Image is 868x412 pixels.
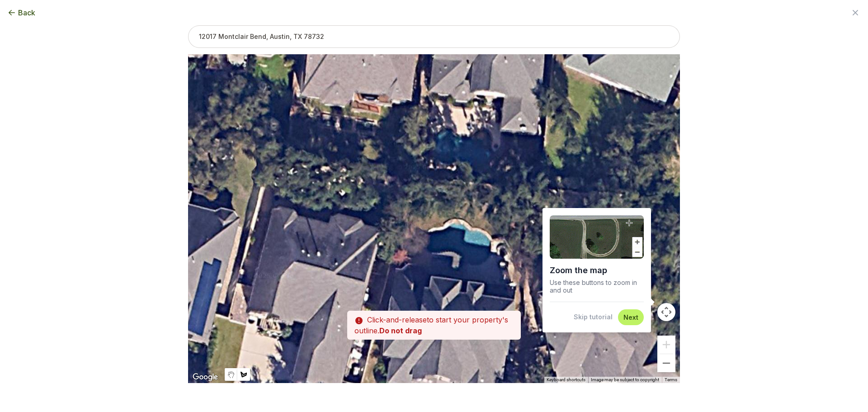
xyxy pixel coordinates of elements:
[657,303,675,321] button: Map camera controls
[190,371,220,383] img: Google
[550,262,644,279] h1: Zoom the map
[591,377,659,382] span: Image may be subject to copyright
[237,368,250,381] button: Draw a shape
[7,7,35,18] button: Back
[574,313,613,322] button: Skip tutorial
[547,377,585,383] button: Keyboard shortcuts
[190,371,220,383] a: Open this area in Google Maps (opens a new window)
[18,7,35,18] span: Back
[188,25,680,48] input: 12017 Montclair Bend, Austin, TX 78732
[367,315,427,324] span: Click-and-release
[225,368,237,381] button: Stop drawing
[379,326,422,335] strong: Do not drag
[657,354,675,372] button: Zoom out
[665,377,677,382] a: Terms (opens in new tab)
[550,215,644,259] img: Demo of zooming into a lawn area
[347,311,521,340] p: to start your property's outline.
[657,336,675,354] button: Zoom in
[550,279,644,294] p: Use these buttons to zoom in and out
[623,313,638,322] button: Next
